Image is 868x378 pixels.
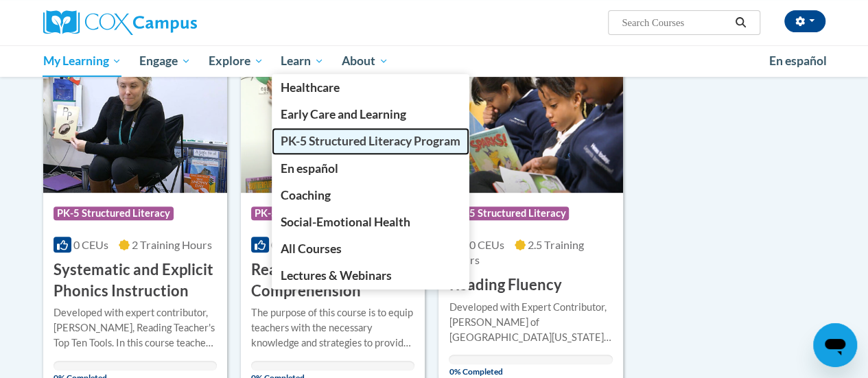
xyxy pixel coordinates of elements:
span: Learn [281,53,324,69]
a: En español [272,155,469,182]
span: PK-5 Structured Literacy [449,206,569,220]
span: 0 CEUs [271,238,306,251]
img: Course Logo [438,53,622,193]
iframe: Button to launch messaging window [813,323,857,367]
h3: Reading Fluency [449,274,561,296]
a: About [333,45,397,77]
span: En español [769,54,827,68]
a: My Learning [34,45,131,77]
img: Course Logo [241,53,425,193]
a: Explore [200,45,272,77]
span: Coaching [281,188,331,202]
span: PK-5 Structured Literacy Program [281,134,460,148]
a: Lectures & Webinars [272,262,469,289]
a: Early Care and Learning [272,101,469,128]
img: Cox Campus [43,10,197,35]
span: 2 Training Hours [132,238,212,251]
span: Healthcare [281,80,340,95]
a: Learn [272,45,333,77]
h3: Systematic and Explicit Phonics Instruction [54,259,217,302]
div: Developed with Expert Contributor, [PERSON_NAME] of [GEOGRAPHIC_DATA][US_STATE], [GEOGRAPHIC_DATA... [449,300,612,345]
span: Social-Emotional Health [281,215,410,229]
span: Early Care and Learning [281,107,406,121]
span: About [342,53,388,69]
button: Account Settings [784,10,825,32]
span: My Learning [43,53,121,69]
span: All Courses [281,241,342,256]
button: Search [730,14,751,31]
h3: Reading Comprehension [251,259,414,302]
a: Engage [130,45,200,77]
div: Developed with expert contributor, [PERSON_NAME], Reading Teacher's Top Ten Tools. In this course... [54,305,217,351]
span: En español [281,161,338,176]
input: Search Courses [620,14,730,31]
a: En español [760,47,836,75]
a: Coaching [272,182,469,209]
span: Engage [139,53,191,69]
div: The purpose of this course is to equip teachers with the necessary knowledge and strategies to pr... [251,305,414,351]
span: Explore [209,53,263,69]
span: 0 CEUs [469,238,504,251]
a: Cox Campus [43,10,290,35]
span: PK-5 Structured Literacy [54,206,174,220]
a: PK-5 Structured Literacy Program [272,128,469,154]
a: Healthcare [272,74,469,101]
a: All Courses [272,235,469,262]
div: Main menu [33,45,836,77]
span: 0 CEUs [73,238,108,251]
span: PK-5 Structured Literacy [251,206,371,220]
span: Lectures & Webinars [281,268,392,283]
img: Course Logo [43,53,227,193]
a: Social-Emotional Health [272,209,469,235]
